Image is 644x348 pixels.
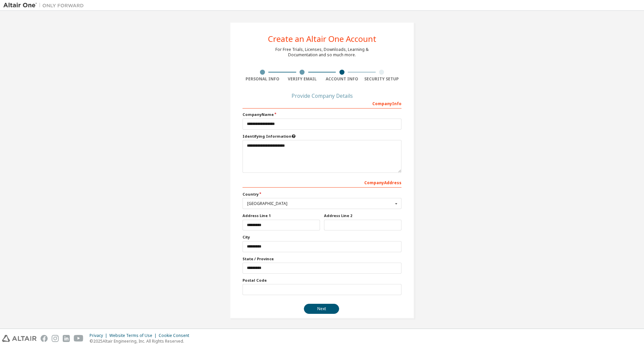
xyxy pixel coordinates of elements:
div: Company Address [243,177,401,188]
div: For Free Trials, Licenses, Downloads, Learning & Documentation and so much more. [275,47,369,58]
label: State / Province [243,256,401,262]
label: Postal Code [243,278,401,283]
div: Create an Altair One Account [268,35,376,43]
div: Cookie Consent [159,333,193,338]
img: Altair One [3,2,87,9]
label: Company Name [243,112,401,117]
label: City [243,234,401,240]
label: Please provide any information that will help our support team identify your company. Email and n... [243,134,401,139]
div: Provide Company Details [243,94,401,98]
div: Company Info [243,98,401,109]
img: facebook.svg [41,335,48,342]
div: Security Setup [362,76,402,82]
div: Website Terms of Use [109,333,159,338]
div: Privacy [90,333,109,338]
div: Account Info [322,76,362,82]
label: Address Line 1 [243,213,320,218]
p: © 2025 Altair Engineering, Inc. All Rights Reserved. [90,338,193,344]
img: linkedin.svg [63,335,70,342]
div: [GEOGRAPHIC_DATA] [247,202,393,206]
img: instagram.svg [52,335,59,342]
button: Next [304,304,339,314]
div: Personal Info [243,76,282,82]
div: Verify Email [282,76,322,82]
label: Address Line 2 [324,213,401,218]
label: Country [243,192,401,197]
img: altair_logo.svg [2,335,37,342]
img: youtube.svg [74,335,84,342]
